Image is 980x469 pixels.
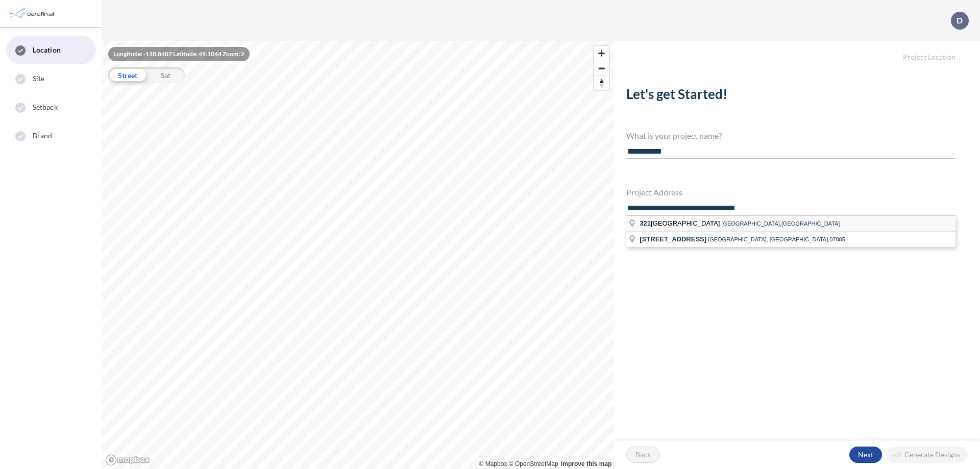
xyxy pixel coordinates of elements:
span: [STREET_ADDRESS] [640,235,706,243]
a: Mapbox [479,460,507,467]
div: Sat [146,67,185,83]
button: Zoom in [594,46,609,61]
img: Parafin [8,4,57,23]
span: Reset bearing to north [594,76,609,90]
span: [GEOGRAPHIC_DATA] [640,219,721,227]
a: Mapbox homepage [105,454,150,466]
button: Reset bearing to north [594,76,609,90]
p: D [957,16,963,25]
span: [GEOGRAPHIC_DATA], [GEOGRAPHIC_DATA],07885 [708,236,845,242]
div: Longitude: -110.8407 Latitude: 49.1044 Zoom: 2 [108,47,250,61]
div: Street [108,67,146,83]
span: [GEOGRAPHIC_DATA],[GEOGRAPHIC_DATA] [721,220,840,227]
a: OpenStreetMap [509,460,558,467]
a: Improve this map [561,460,611,467]
p: Next [858,450,873,460]
span: Setback [33,102,58,112]
h5: Project Location [614,41,980,62]
span: Location [33,45,61,55]
h4: Project Address [626,187,955,197]
button: Next [849,447,882,463]
h2: Let's get Started! [626,86,955,106]
canvas: Map [102,41,614,469]
button: Zoom out [594,61,609,76]
h4: What is your project name? [626,131,955,140]
span: 321 [640,219,651,227]
span: Site [33,73,44,84]
span: Brand [33,131,53,141]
